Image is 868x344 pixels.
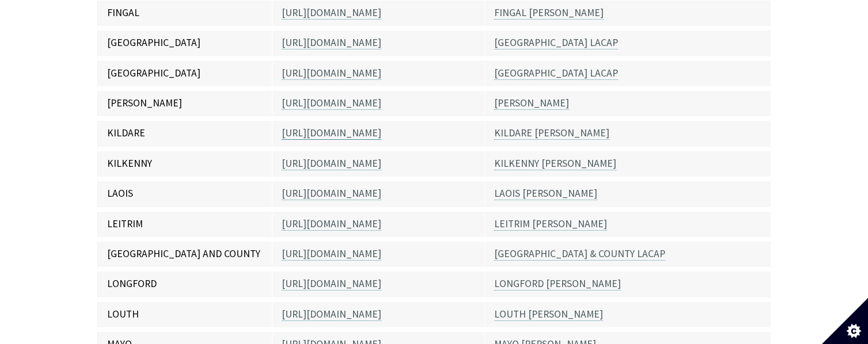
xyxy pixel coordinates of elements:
[494,308,603,321] a: LOUTH [PERSON_NAME]
[97,209,272,239] td: LEITRIM
[97,179,272,209] td: LAOIS
[97,89,272,119] td: [PERSON_NAME]
[494,247,665,261] a: [GEOGRAPHIC_DATA] & COUNTY LACAP
[97,300,272,330] td: LOUTH
[494,127,609,140] a: KILDARE [PERSON_NAME]
[282,157,381,170] a: [URL][DOMAIN_NAME]
[282,97,381,110] a: [URL][DOMAIN_NAME]
[282,6,381,20] a: [URL][DOMAIN_NAME]
[282,217,381,231] a: [URL][DOMAIN_NAME]
[494,157,616,170] a: KILKENNY [PERSON_NAME]
[282,127,381,140] a: [URL][DOMAIN_NAME]
[494,277,621,291] a: LONGFORD [PERSON_NAME]
[282,67,381,80] a: [URL][DOMAIN_NAME]
[494,67,618,80] a: [GEOGRAPHIC_DATA] LACAP
[822,298,868,344] button: Set cookie preferences
[97,28,272,58] td: [GEOGRAPHIC_DATA]
[494,217,607,231] a: LEITRIM [PERSON_NAME]
[282,247,381,261] a: [URL][DOMAIN_NAME]
[494,6,604,20] a: FINGAL [PERSON_NAME]
[97,59,272,89] td: [GEOGRAPHIC_DATA]
[494,187,597,200] a: LAOIS [PERSON_NAME]
[494,36,618,49] a: [GEOGRAPHIC_DATA] LACAP
[282,277,381,291] a: [URL][DOMAIN_NAME]
[97,269,272,299] td: LONGFORD
[282,187,381,200] a: [URL][DOMAIN_NAME]
[97,149,272,179] td: KILKENNY
[282,308,381,321] a: [URL][DOMAIN_NAME]
[282,36,381,49] a: [URL][DOMAIN_NAME]
[97,239,272,269] td: [GEOGRAPHIC_DATA] AND COUNTY
[494,97,569,110] a: [PERSON_NAME]
[97,119,272,148] td: KILDARE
